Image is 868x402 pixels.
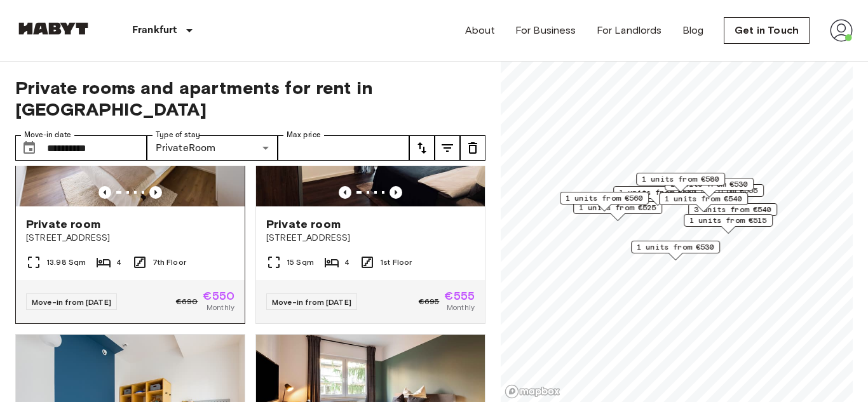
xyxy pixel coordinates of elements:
[255,53,485,324] a: Marketing picture of unit DE-04-020-001-03HFPrevious imagePrevious imagePrivate room[STREET_ADDRE...
[681,185,758,196] span: 1 units from €555
[724,17,810,44] a: Get in Touch
[688,203,777,223] div: Map marker
[566,192,643,204] span: 1 units from €560
[272,297,351,307] span: Move-in from [DATE]
[637,241,714,253] span: 1 units from €530
[515,23,576,38] a: For Business
[613,186,702,206] div: Map marker
[631,241,720,260] div: Map marker
[435,135,460,161] button: tune
[266,232,475,245] span: [STREET_ADDRESS]
[98,186,111,199] button: Previous image
[266,217,341,232] span: Private room
[203,290,234,302] span: €550
[287,257,314,268] span: 15 Sqm
[147,135,278,161] div: PrivateRoom
[32,297,111,307] span: Move-in from [DATE]
[447,302,475,313] span: Monthly
[116,257,121,268] span: 4
[689,215,767,226] span: 1 units from €515
[344,257,349,268] span: 4
[419,296,440,307] span: €695
[176,296,198,307] span: €690
[207,302,234,313] span: Monthly
[684,214,773,234] div: Map marker
[670,178,748,190] span: 2 units from €530
[444,290,475,302] span: €555
[287,130,321,140] label: Max price
[636,173,725,192] div: Map marker
[15,22,92,35] img: Habyt
[560,192,649,211] div: Map marker
[597,23,662,38] a: For Landlords
[830,19,853,42] img: avatar
[46,257,86,268] span: 13.98 Sqm
[682,23,704,38] a: Blog
[659,192,748,212] div: Map marker
[460,135,485,161] button: tune
[17,135,42,161] button: Choose date, selected date is 19 Sep 2025
[15,77,485,120] span: Private rooms and apartments for rent in [GEOGRAPHIC_DATA]
[339,186,351,199] button: Previous image
[156,130,200,140] label: Type of stay
[26,232,234,245] span: [STREET_ADDRESS]
[579,202,656,213] span: 1 units from €525
[390,186,402,199] button: Previous image
[15,53,245,324] a: Marketing picture of unit DE-04-037-032-04QPrevious imagePrevious imagePrivate room[STREET_ADDRES...
[24,130,71,140] label: Move-in date
[149,186,162,199] button: Previous image
[642,173,719,185] span: 1 units from €580
[619,187,696,198] span: 1 units from €560
[694,204,771,215] span: 3 units from €540
[409,135,435,161] button: tune
[505,384,560,399] a: Mapbox logo
[665,193,742,204] span: 1 units from €540
[153,257,186,268] span: 7th Floor
[132,23,177,38] p: Frankfurt
[380,257,412,268] span: 1st Floor
[26,217,100,232] span: Private room
[465,23,495,38] a: About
